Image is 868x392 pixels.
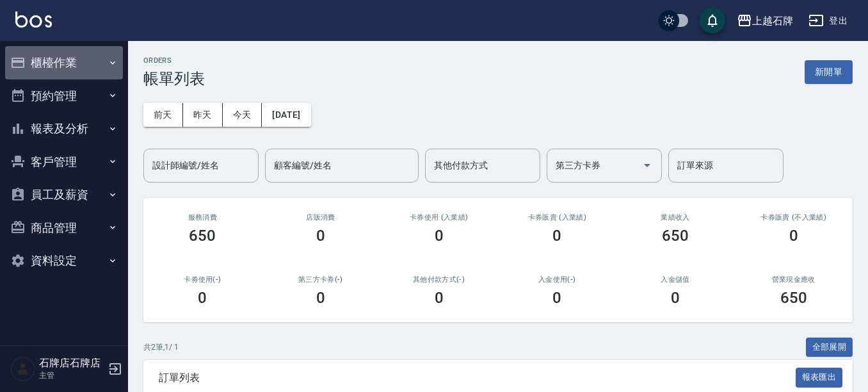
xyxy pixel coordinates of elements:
[5,46,123,79] button: 櫃檯作業
[632,213,719,222] h2: 業績收入
[5,244,123,277] button: 資料設定
[159,213,246,222] h3: 服務消費
[395,213,483,222] h2: 卡券使用 (入業績)
[513,213,601,222] h2: 卡券販賣 (入業績)
[159,372,796,384] span: 訂單列表
[803,9,853,33] button: 登出
[435,227,444,245] h3: 0
[262,103,310,127] button: [DATE]
[5,211,123,245] button: 商品管理
[662,227,689,245] h3: 650
[750,213,837,222] h2: 卡券販賣 (不入業績)
[671,289,680,307] h3: 0
[637,155,657,176] button: Open
[732,8,798,34] button: 上越石牌
[700,8,725,33] button: save
[805,65,853,78] a: 新開單
[189,227,216,245] h3: 650
[5,79,123,113] button: 預約管理
[15,12,52,28] img: Logo
[277,213,365,222] h2: 店販消費
[159,275,246,284] h2: 卡券使用(-)
[750,275,837,284] h2: 營業現金應收
[513,275,601,284] h2: 入金使用(-)
[316,227,325,245] h3: 0
[223,103,262,127] button: 今天
[143,341,179,353] p: 共 2 筆, 1 / 1
[435,289,444,307] h3: 0
[552,227,561,245] h3: 0
[796,371,843,383] a: 報表匯出
[5,112,123,145] button: 報表及分析
[789,227,798,245] h3: 0
[10,356,36,382] img: Person
[395,275,483,284] h2: 其他付款方式(-)
[796,368,843,388] button: 報表匯出
[39,357,104,370] h5: 石牌店石牌店
[143,103,183,127] button: 前天
[198,289,207,307] h3: 0
[143,56,205,65] h2: ORDERS
[5,178,123,211] button: 員工及薪資
[805,60,853,84] button: 新開單
[752,13,793,29] div: 上越石牌
[780,289,807,307] h3: 650
[39,370,104,381] p: 主管
[806,338,853,357] button: 全部展開
[552,289,561,307] h3: 0
[5,145,123,179] button: 客戶管理
[316,289,325,307] h3: 0
[143,70,205,88] h3: 帳單列表
[277,275,365,284] h2: 第三方卡券(-)
[632,275,719,284] h2: 入金儲值
[183,103,223,127] button: 昨天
